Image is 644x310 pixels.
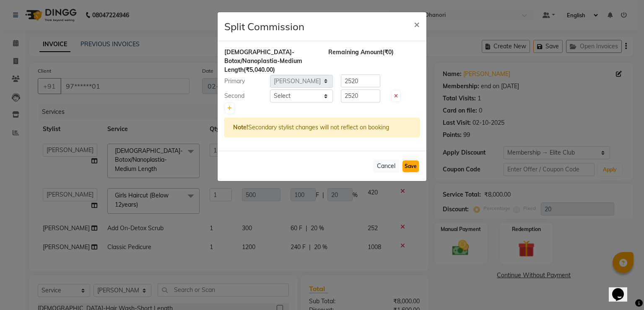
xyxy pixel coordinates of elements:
[224,19,304,34] h4: Split Commission
[328,48,382,56] span: Remaining Amount
[407,12,426,36] button: Close
[244,66,275,74] span: (₹5,040.00)
[224,48,302,74] span: [DEMOGRAPHIC_DATA]-Botox/Nanoplastia-Medium Length
[218,92,270,100] div: Second
[609,276,636,302] iframe: chat widget
[224,118,420,137] div: Secondary stylist changes will not reflect on booking
[218,77,270,86] div: Primary
[382,48,394,56] span: (₹0)
[373,160,399,173] button: Cancel
[414,18,420,30] span: ×
[402,160,419,172] button: Save
[233,123,248,131] strong: Note!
